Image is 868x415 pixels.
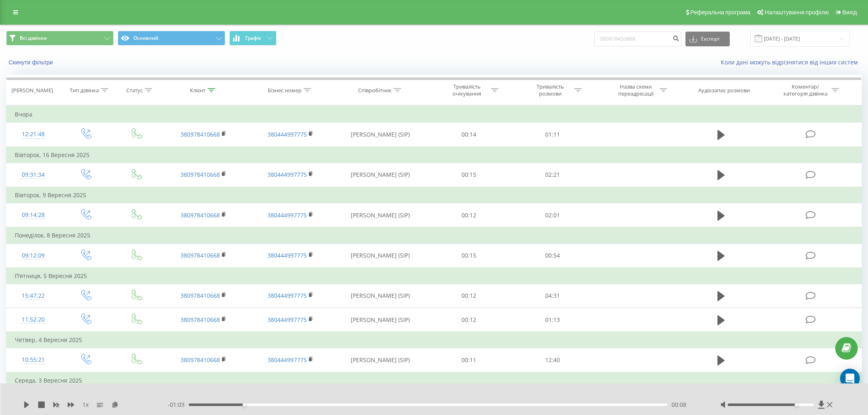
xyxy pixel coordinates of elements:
td: 00:12 [427,203,511,228]
a: Коли дані можуть відрізнятися вiд інших систем [721,58,862,66]
a: 380978410668 [180,316,220,324]
td: Четвер, 4 Вересня 2025 [7,332,862,348]
div: 09:31:34 [15,167,52,183]
span: 00:08 [672,401,686,409]
td: 12:40 [511,348,594,372]
span: 1 x [82,401,89,409]
td: 04:31 [511,284,594,308]
td: 00:11 [427,348,511,372]
td: [PERSON_NAME] (SIP) [333,308,427,332]
button: Всі дзвінки [6,31,114,46]
div: [PERSON_NAME] [11,87,53,94]
td: Вчора [7,106,862,123]
td: Вівторок, 9 Вересня 2025 [7,187,862,203]
a: 380978410668 [180,130,220,138]
div: Бізнес номер [268,87,302,94]
td: [PERSON_NAME] (SIP) [333,348,427,372]
a: 380444997775 [267,251,307,259]
div: Тип дзвінка [70,87,99,94]
a: 380978410668 [180,292,220,299]
a: 380978410668 [180,171,220,178]
input: Пошук за номером [594,32,681,46]
button: Скинути фільтри [6,59,57,66]
td: Вівторок, 16 Вересня 2025 [7,147,862,163]
div: Аудіозапис розмови [698,87,750,94]
a: 380444997775 [267,316,307,324]
td: [PERSON_NAME] (SIP) [333,284,427,308]
div: Співробітник [358,87,392,94]
td: 02:01 [511,203,594,228]
a: 380444997775 [267,292,307,299]
td: П’ятниця, 5 Вересня 2025 [7,268,862,284]
div: Клієнт [190,87,206,94]
td: 00:54 [511,244,594,268]
td: Понеділок, 8 Вересня 2025 [7,227,862,244]
td: Середа, 3 Вересня 2025 [7,372,862,389]
td: 01:13 [511,308,594,332]
td: 00:15 [427,163,511,187]
td: 00:15 [427,244,511,268]
td: 00:12 [427,284,511,308]
div: 12:21:48 [15,126,52,142]
span: Налаштування профілю [765,9,829,16]
div: Статус [126,87,143,94]
span: Вихід [843,9,857,16]
span: Графік [245,35,261,41]
div: Тривалість очікування [445,83,489,97]
span: - 01:03 [168,401,189,409]
td: [PERSON_NAME] (SIP) [333,163,427,187]
span: Реферальна програма [690,9,751,16]
a: 380444997775 [267,130,307,138]
td: 00:12 [427,308,511,332]
button: Основний [118,31,225,46]
div: Open Intercom Messenger [840,369,860,388]
a: 380978410668 [180,356,220,364]
div: Accessibility label [795,403,798,406]
div: 09:12:09 [15,248,52,264]
a: 380978410668 [180,251,220,259]
div: Accessibility label [243,403,246,406]
div: Коментар/категорія дзвінка [781,83,829,97]
a: 380444997775 [267,211,307,219]
span: Всі дзвінки [20,35,47,41]
td: 01:11 [511,123,594,147]
div: Назва схеми переадресації [614,83,658,97]
div: 11:52:20 [15,312,52,328]
div: 09:14:28 [15,207,52,223]
a: 380444997775 [267,171,307,178]
td: [PERSON_NAME] (SIP) [333,123,427,147]
div: 10:55:21 [15,352,52,368]
a: 380978410668 [180,211,220,219]
a: 380444997775 [267,356,307,364]
td: [PERSON_NAME] (SIP) [333,203,427,228]
td: [PERSON_NAME] (SIP) [333,244,427,268]
td: 02:21 [511,163,594,187]
button: Експорт [685,32,730,46]
div: 15:47:22 [15,288,52,304]
td: 00:14 [427,123,511,147]
button: Графік [229,31,276,46]
div: Тривалість розмови [528,83,572,97]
